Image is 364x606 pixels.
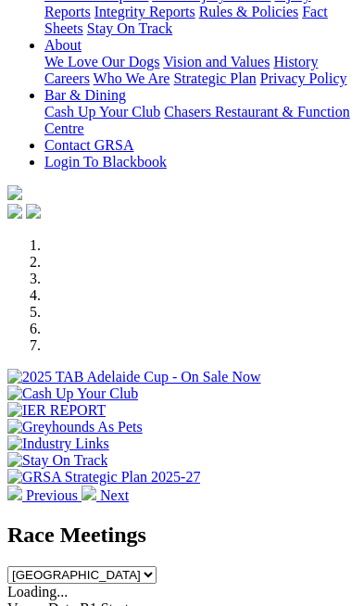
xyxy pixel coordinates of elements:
img: logo-grsa-white.png [7,185,22,200]
img: GRSA Strategic Plan 2025-27 [7,469,200,486]
a: History [273,54,318,69]
a: We Love Our Dogs [44,54,159,69]
a: Next [82,487,129,503]
a: About [44,37,82,53]
img: Cash Up Your Club [7,385,138,402]
img: facebook.svg [7,204,22,219]
img: chevron-left-pager-white.svg [7,486,22,500]
div: Bar & Dining [44,104,357,137]
img: 2025 TAB Adelaide Cup - On Sale Now [7,369,261,385]
a: Previous [7,487,82,503]
img: chevron-right-pager-white.svg [82,486,96,500]
h2: Race Meetings [7,523,357,548]
img: Stay On Track [7,452,107,469]
a: Vision and Values [163,54,270,69]
a: Bar & Dining [44,87,126,103]
a: Contact GRSA [44,137,133,153]
span: Previous [26,487,78,503]
a: Rules & Policies [199,4,299,19]
a: Cash Up Your Club [44,104,160,120]
a: Careers [44,70,90,86]
img: twitter.svg [26,204,41,219]
img: Industry Links [7,436,109,452]
a: Login To Blackbook [44,154,167,170]
a: Stay On Track [87,20,172,36]
span: Loading... [7,584,68,600]
a: Who We Are [94,70,170,86]
a: Chasers Restaurant & Function Centre [44,104,350,136]
img: IER REPORT [7,402,106,419]
div: About [44,54,357,87]
span: Next [100,487,129,503]
a: Fact Sheets [44,4,328,36]
a: Strategic Plan [173,70,256,86]
img: Greyhounds As Pets [7,419,143,436]
a: Integrity Reports [94,4,195,19]
a: Privacy Policy [260,70,347,86]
